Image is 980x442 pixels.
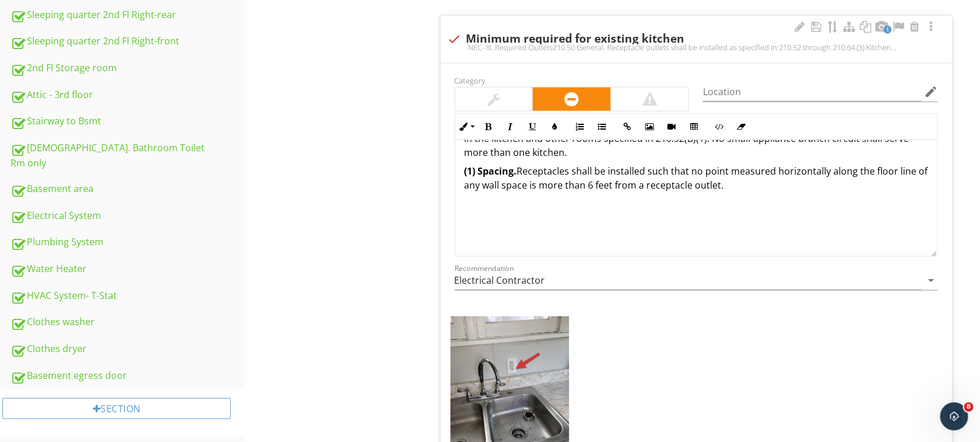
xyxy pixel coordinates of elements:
[730,115,753,137] button: Clear Formatting
[940,402,968,430] iframe: Intercom live chat
[569,115,591,137] button: Ordered List
[964,402,974,412] span: 8
[591,115,614,137] button: Unordered List
[708,115,730,137] button: Code View
[465,164,517,177] strong: (1) Spacing.
[11,7,245,22] div: Sleeping quarter 2nd Fl Right-rear
[11,234,245,249] div: Plumbing System
[11,113,245,128] div: Stairway to Bsmt
[11,33,245,48] div: Sleeping quarter 2nd Fl Right-front
[2,398,231,419] div: Section
[455,270,922,290] input: Recommendation
[544,115,566,137] button: Colors
[884,25,892,33] span: 1
[11,140,245,169] div: [DEMOGRAPHIC_DATA]. Bathroom Toilet Rm only
[455,115,477,137] button: Inline Style
[617,115,639,137] button: Insert Link (Ctrl+K)
[11,181,245,196] div: Basement area
[924,273,938,287] i: arrow_drop_down
[661,115,683,137] button: Insert Video
[11,208,245,223] div: Electrical System
[11,87,245,102] div: Attic - 3rd floor
[11,368,245,383] div: Basement egress door
[11,261,245,276] div: Water Heater
[703,82,922,101] input: Location
[11,60,245,75] div: 2nd Fl Storage room
[924,84,938,98] i: edit
[11,314,245,329] div: Clothes washer
[500,115,522,137] button: Italic (Ctrl+I)
[465,163,928,192] p: Receptacles shall be installed such that no point measured horizontally along the floor line of a...
[11,288,245,303] div: HVAC System- T-Stat
[522,115,544,137] button: Underline (Ctrl+U)
[683,115,705,137] button: Insert Table
[455,75,486,85] label: Category
[477,115,500,137] button: Bold (Ctrl+B)
[448,42,945,51] div: NEC- III. Required Outlets210.50 General. Receptacle outlets shall be installed as specified in:2...
[11,341,245,356] div: Clothes dryer
[639,115,661,137] button: Insert Image (Ctrl+P)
